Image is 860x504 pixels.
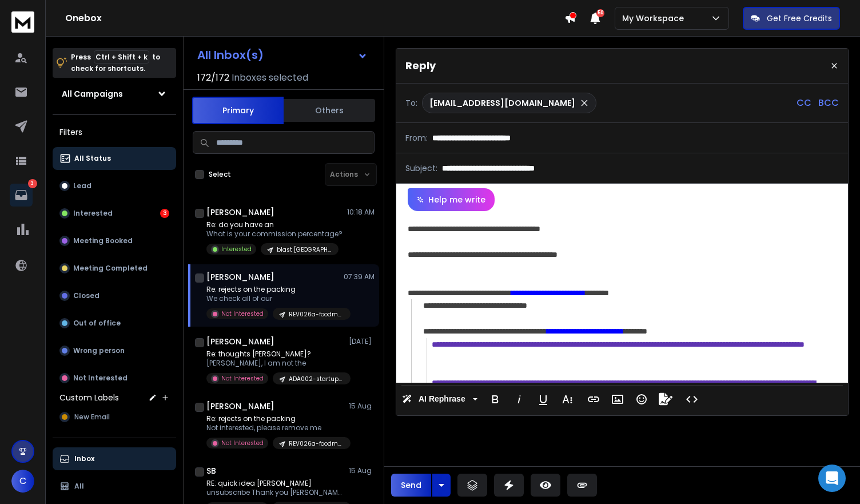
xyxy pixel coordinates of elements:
p: Not Interested [73,374,128,383]
p: All Status [74,154,111,163]
a: 3 [10,184,33,207]
button: Wrong person [53,339,176,362]
button: Meeting Completed [53,257,176,280]
button: All Status [53,147,176,170]
p: unsubscribe Thank you [PERSON_NAME] [206,488,344,497]
p: Re: thoughts [PERSON_NAME]? [206,350,344,359]
button: Inbox [53,447,176,470]
p: Not Interested [221,439,264,447]
p: Interested [73,209,113,218]
p: 07:39 AM [344,272,375,281]
p: All [74,482,84,491]
p: Subject: [405,162,437,174]
button: Insert Link (Ctrl+K) [583,388,604,411]
button: Not Interested [53,367,176,390]
span: AI Rephrase [416,394,468,404]
button: Insert Image (Ctrl+P) [607,388,628,411]
button: New Email [53,406,176,428]
p: My Workspace [622,13,688,24]
p: Inbox [74,454,94,463]
p: Meeting Booked [73,236,133,245]
button: Code View [681,388,703,411]
button: Out of office [53,312,176,335]
h3: Filters [53,124,176,140]
p: 15 Aug [349,466,375,475]
h1: [PERSON_NAME] [206,336,274,347]
p: 10:18 AM [347,208,375,217]
p: To: [405,97,417,109]
p: Not interested, please remove me [206,423,344,432]
h1: SB [206,465,216,477]
button: Get Free Credits [743,7,840,30]
button: All Inbox(s) [188,43,377,66]
button: Lead [53,174,176,197]
label: Select [209,170,231,179]
button: Underline (Ctrl+U) [532,388,554,411]
p: blast [GEOGRAPHIC_DATA] [277,245,332,254]
button: All [53,475,176,498]
p: Meeting Completed [73,264,148,273]
p: Interested [221,245,252,253]
p: Get Free Credits [767,13,832,24]
span: Ctrl + Shift + k [94,50,149,64]
p: [DATE] [349,337,375,346]
p: BCC [818,96,839,110]
h3: Custom Labels [59,392,119,403]
p: Not Interested [221,309,264,318]
h3: Inboxes selected [232,71,308,85]
p: Re: rejects on the packing [206,285,344,294]
button: All Campaigns [53,82,176,105]
p: REV026a-foodmanufacturersvisionai-nonOL-DM [289,439,344,448]
button: Signature [655,388,676,411]
button: Others [284,98,375,123]
p: Not Interested [221,374,264,383]
span: 50 [596,9,604,17]
p: What is your commission percentage? [206,229,343,239]
button: Meeting Booked [53,229,176,252]
button: Closed [53,284,176,307]
p: [EMAIL_ADDRESS][DOMAIN_NAME] [429,97,575,109]
div: Open Intercom Messenger [818,465,846,492]
p: Re: do you have an [206,220,343,229]
button: Help me write [408,188,495,211]
button: C [11,470,34,493]
p: We check all of our [206,294,344,303]
p: REV026a-foodmanufacturersvisionai-nonOL-DM [289,310,344,319]
p: Wrong person [73,346,125,355]
p: Press to check for shortcuts. [71,51,160,74]
p: ADA002-startups-30dayprototype [289,375,344,383]
h1: Onebox [65,11,564,25]
p: RE: quick idea [PERSON_NAME] [206,479,344,488]
p: Out of office [73,319,121,328]
p: [PERSON_NAME], I am not the [206,359,344,368]
div: 3 [160,209,169,218]
h1: [PERSON_NAME] [206,207,274,218]
button: AI Rephrase [400,388,480,411]
p: Reply [405,58,436,74]
p: Lead [73,181,91,191]
h1: All Inbox(s) [197,49,264,61]
p: Re: rejects on the packing [206,414,344,423]
button: More Text [556,388,578,411]
span: New Email [74,412,110,422]
h1: All Campaigns [62,88,123,100]
button: Emoticons [631,388,652,411]
button: Italic (Ctrl+I) [508,388,530,411]
img: logo [11,11,34,33]
span: 172 / 172 [197,71,229,85]
h1: [PERSON_NAME] [206,271,274,283]
h1: [PERSON_NAME] [206,400,274,412]
p: From: [405,132,428,144]
button: Bold (Ctrl+B) [484,388,506,411]
button: Send [391,474,431,497]
p: CC [797,96,811,110]
p: Closed [73,291,99,300]
button: Interested3 [53,202,176,225]
p: 15 Aug [349,402,375,411]
button: Primary [192,97,284,124]
p: 3 [28,179,37,188]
